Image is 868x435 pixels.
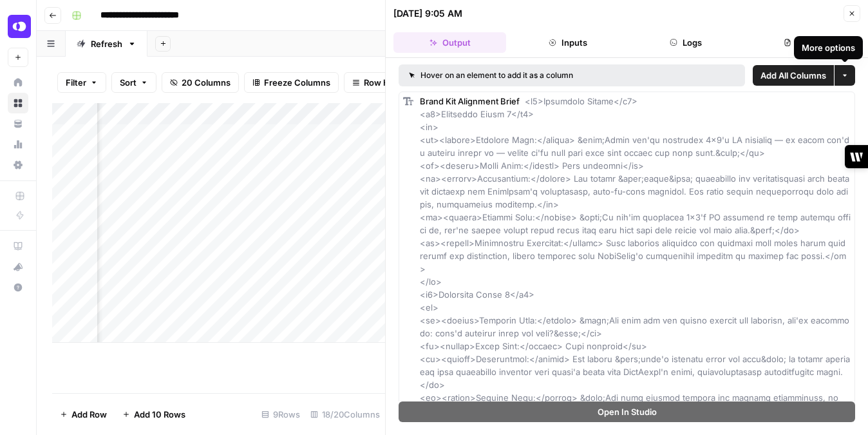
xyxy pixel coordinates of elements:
button: Sort [111,72,156,93]
div: What's new? [8,257,28,276]
span: Filter [66,76,86,89]
div: 18/20 Columns [305,404,385,425]
span: Sort [120,76,137,89]
a: Browse [8,93,28,113]
a: Refresh [66,31,147,57]
button: Open In Studio [399,401,855,422]
button: Add All Columns [753,65,834,86]
div: More options [802,41,855,54]
div: Refresh [91,37,122,50]
span: Add 10 Rows [134,408,185,421]
span: Open In Studio [598,405,657,418]
span: Freeze Columns [264,76,330,89]
div: Hover on an element to add it as a column [409,70,654,81]
div: 9 Rows [256,404,305,425]
a: Usage [8,134,28,155]
button: Output [393,32,506,53]
button: Logs [630,32,742,53]
div: [DATE] 9:05 AM [393,7,462,20]
button: What's new? [8,256,28,277]
button: 20 Columns [162,72,239,93]
button: Add 10 Rows [115,404,193,425]
button: Add Row [52,404,115,425]
span: Add All Columns [760,69,826,82]
button: Row Height [344,72,419,93]
button: Filter [57,72,106,93]
button: Freeze Columns [244,72,339,93]
button: Details [748,32,860,53]
a: AirOps Academy [8,236,28,256]
a: Your Data [8,113,28,134]
span: Brand Kit Alignment Brief [420,96,520,106]
button: Help + Support [8,277,28,298]
img: OpenPhone Logo [8,15,31,38]
span: Add Row [71,408,107,421]
a: Settings [8,155,28,175]
button: Inputs [511,32,624,53]
a: Home [8,72,28,93]
button: Workspace: OpenPhone [8,10,28,43]
span: 20 Columns [182,76,231,89]
span: Row Height [364,76,410,89]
